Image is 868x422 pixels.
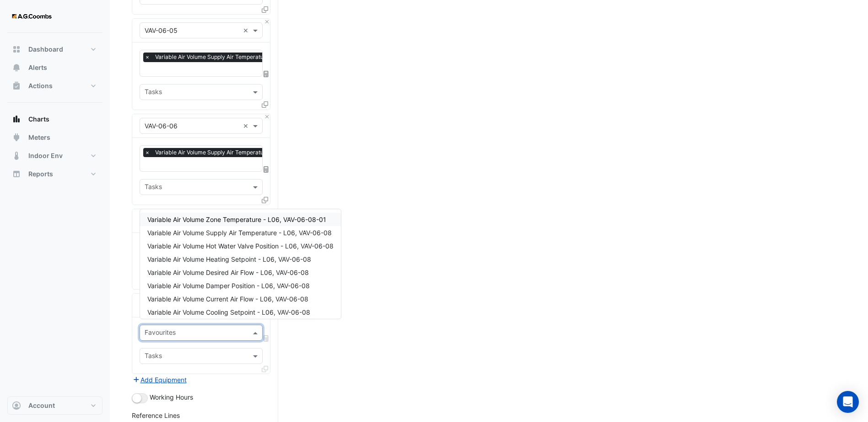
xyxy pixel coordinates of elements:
[147,255,311,263] span: Variable Air Volume Heating Setpoint - L06, VAV-06-08
[7,40,102,58] button: Dashboard
[153,148,320,157] span: Variable Air Volume Supply Air Temperature - L06, VAV-06-06
[11,7,52,26] img: Company Logo
[147,229,332,237] span: Variable Air Volume Supply Air Temperature - L06, VAV-06-08
[143,182,162,194] div: Tasks
[28,169,53,179] span: Reports
[153,53,319,62] span: Variable Air Volume Supply Air Temperature - L06, VAV-06-05
[7,77,102,95] button: Actions
[262,365,268,373] span: Clone Favourites and Tasks from this Equipment to other Equipment
[140,209,341,319] ng-dropdown-panel: Options list
[262,5,268,13] span: Clone Favourites and Tasks from this Equipment to other Equipment
[262,101,268,109] span: Clone Favourites and Tasks from this Equipment to other Equipment
[28,151,63,160] span: Indoor Env
[12,133,21,142] app-icon: Meters
[243,26,251,35] span: Clear
[262,70,270,78] span: Choose Function
[147,216,326,223] span: Variable Air Volume Zone Temperature - L06, VAV-06-08-01
[12,81,21,90] app-icon: Actions
[12,151,21,160] app-icon: Indoor Env
[143,148,151,157] span: ×
[837,391,859,413] div: Open Intercom Messenger
[28,401,55,410] span: Account
[12,45,21,54] app-icon: Dashboard
[147,242,334,250] span: Variable Air Volume Hot Water Valve Position - L06, VAV-06-08
[132,411,180,420] label: Reference Lines
[262,196,268,204] span: Clone Favourites and Tasks from this Equipment to other Equipment
[147,308,310,316] span: Variable Air Volume Cooling Setpoint - L06, VAV-06-08
[12,63,21,72] app-icon: Alerts
[147,295,308,303] span: Variable Air Volume Current Air Flow - L06, VAV-06-08
[143,87,162,99] div: Tasks
[12,169,21,179] app-icon: Reports
[243,121,251,131] span: Clear
[28,81,53,90] span: Actions
[147,282,310,290] span: Variable Air Volume Damper Position - L06, VAV-06-08
[143,351,162,363] div: Tasks
[7,147,102,165] button: Indoor Env
[7,396,102,415] button: Account
[264,114,270,120] button: Close
[7,110,102,128] button: Charts
[143,327,176,339] div: Favourites
[7,165,102,183] button: Reports
[264,19,270,25] button: Close
[262,334,270,342] span: Choose Function
[28,115,49,124] span: Charts
[28,63,47,72] span: Alerts
[147,269,309,276] span: Variable Air Volume Desired Air Flow - L06, VAV-06-08
[262,165,270,173] span: Choose Function
[132,375,187,385] button: Add Equipment
[143,53,151,62] span: ×
[150,393,193,401] span: Working Hours
[7,58,102,77] button: Alerts
[28,133,50,142] span: Meters
[28,45,63,54] span: Dashboard
[7,128,102,147] button: Meters
[12,115,21,124] app-icon: Charts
